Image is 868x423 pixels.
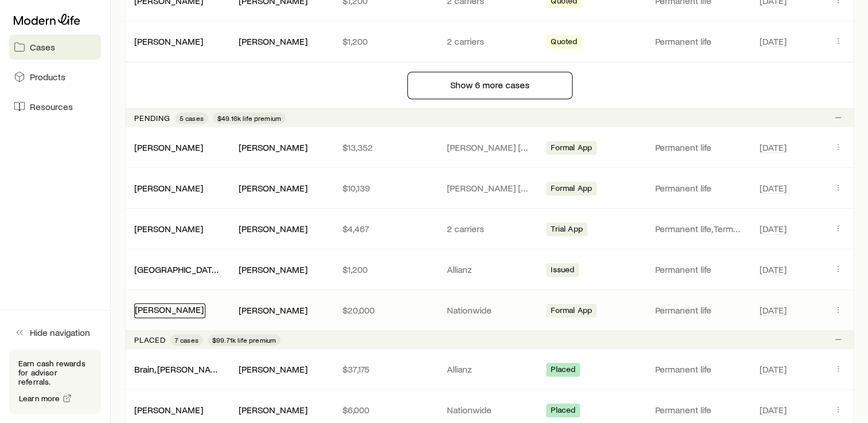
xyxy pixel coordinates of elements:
[134,404,203,415] a: [PERSON_NAME]
[212,335,276,344] span: $99.71k life premium
[551,405,575,417] span: Placed
[239,363,308,375] div: [PERSON_NAME]
[447,264,533,275] p: Allianz
[759,264,786,275] span: [DATE]
[134,404,203,416] div: [PERSON_NAME]
[30,101,73,112] span: Resources
[342,182,429,194] p: $10,139
[655,304,741,316] p: Permanent life
[407,72,573,99] button: Show 6 more cases
[447,223,533,234] p: 2 carriers
[217,113,281,123] span: $49.16k life premium
[655,182,741,194] p: Permanent life
[134,36,203,46] a: [PERSON_NAME]
[655,264,741,275] p: Permanent life
[759,304,786,316] span: [DATE]
[239,36,308,48] div: [PERSON_NAME]
[342,223,429,234] p: $4,467
[447,404,533,416] p: Nationwide
[134,182,203,193] a: [PERSON_NAME]
[9,64,101,89] a: Products
[9,350,101,414] div: Earn cash rewards for advisor referrals.Learn more
[551,183,592,195] span: Formal App
[134,223,203,235] div: [PERSON_NAME]
[655,404,741,416] p: Permanent life
[30,41,55,53] span: Cases
[759,36,786,47] span: [DATE]
[134,264,220,276] div: [GEOGRAPHIC_DATA][PERSON_NAME]
[342,264,429,275] p: $1,200
[134,363,220,375] div: Brain, [PERSON_NAME]
[655,223,741,234] p: Permanent life, Term life
[30,327,90,338] span: Hide navigation
[175,335,198,344] span: 7 cases
[134,36,203,48] div: [PERSON_NAME]
[447,304,533,316] p: Nationwide
[239,142,308,154] div: [PERSON_NAME]
[134,335,166,344] p: Placed
[655,142,741,153] p: Permanent life
[759,182,786,194] span: [DATE]
[9,94,101,119] a: Resources
[447,363,533,375] p: Allianz
[655,36,741,47] p: Permanent life
[655,363,741,375] p: Permanent life
[135,304,204,315] a: [PERSON_NAME]
[134,113,170,123] p: Pending
[759,223,786,234] span: [DATE]
[239,304,308,316] div: [PERSON_NAME]
[18,359,92,386] p: Earn cash rewards for advisor referrals.
[551,224,582,236] span: Trial App
[239,223,308,235] div: [PERSON_NAME]
[239,264,308,276] div: [PERSON_NAME]
[342,304,429,316] p: $20,000
[19,394,60,402] span: Learn more
[759,404,786,416] span: [DATE]
[551,143,592,155] span: Formal App
[9,34,101,60] a: Cases
[447,182,533,194] p: [PERSON_NAME] [PERSON_NAME]
[30,71,65,83] span: Products
[342,36,429,47] p: $1,200
[342,363,429,375] p: $37,175
[551,37,577,49] span: Quoted
[134,223,203,234] a: [PERSON_NAME]
[9,320,101,345] button: Hide navigation
[447,142,533,153] p: [PERSON_NAME] [PERSON_NAME]
[180,113,204,123] span: 5 cases
[759,363,786,375] span: [DATE]
[134,142,203,152] a: [PERSON_NAME]
[342,142,429,153] p: $13,352
[342,404,429,416] p: $6,000
[551,265,574,277] span: Issued
[239,182,308,194] div: [PERSON_NAME]
[134,264,289,275] a: [GEOGRAPHIC_DATA][PERSON_NAME]
[759,142,786,153] span: [DATE]
[551,305,592,318] span: Formal App
[134,182,203,194] div: [PERSON_NAME]
[134,142,203,154] div: [PERSON_NAME]
[551,365,575,377] span: Placed
[239,404,308,416] div: [PERSON_NAME]
[134,363,226,374] a: Brain, [PERSON_NAME]
[134,303,205,318] div: [PERSON_NAME]
[447,36,533,47] p: 2 carriers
